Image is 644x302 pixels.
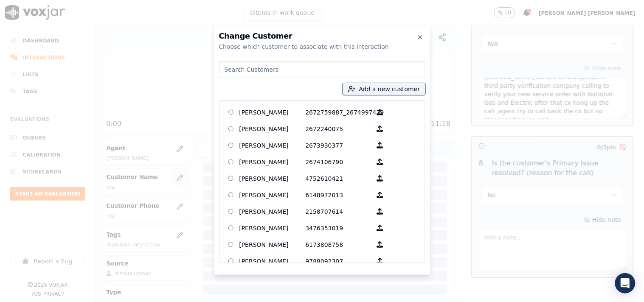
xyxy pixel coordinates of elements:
p: [PERSON_NAME] [239,139,306,152]
h2: Change Customer [219,32,425,40]
p: 9788092307 [306,254,372,268]
button: [PERSON_NAME] 6173808758 [372,238,388,251]
button: [PERSON_NAME] 3476353019 [372,221,388,235]
input: [PERSON_NAME] 6173808758 [228,242,234,247]
button: [PERSON_NAME] 2672759887_2674997479 [372,106,388,119]
input: [PERSON_NAME] 2673930377 [228,143,234,148]
button: [PERSON_NAME] 2672240075 [372,122,388,135]
p: [PERSON_NAME] [239,238,306,251]
button: [PERSON_NAME] 2674106790 [372,155,388,168]
p: [PERSON_NAME] [239,122,306,135]
input: [PERSON_NAME] 2158707614 [228,209,234,214]
p: 6173808758 [306,238,372,251]
input: [PERSON_NAME] 6148972013 [228,192,234,198]
p: [PERSON_NAME] [239,221,306,235]
p: 2672240075 [306,122,372,135]
p: [PERSON_NAME] [239,205,306,218]
p: [PERSON_NAME] [239,188,306,201]
p: [PERSON_NAME] [239,254,306,268]
input: [PERSON_NAME] 3476353019 [228,225,234,231]
div: Choose which customer to associate with this interaction [219,42,425,51]
p: [PERSON_NAME] [239,172,306,185]
p: [PERSON_NAME] [239,155,306,168]
button: [PERSON_NAME] 6148972013 [372,188,388,201]
p: 2672759887_2674997479 [306,106,372,119]
input: Search Customers [219,61,425,78]
button: [PERSON_NAME] 2158707614 [372,205,388,218]
p: 3476353019 [306,221,372,235]
p: 2674106790 [306,155,372,168]
p: 4752610421 [306,172,372,185]
p: 6148972013 [306,188,372,201]
input: [PERSON_NAME] 2674106790 [228,159,234,165]
p: 2673930377 [306,139,372,152]
button: [PERSON_NAME] 4752610421 [372,172,388,185]
button: Add a new customer [343,83,425,95]
p: [PERSON_NAME] [239,106,306,119]
input: [PERSON_NAME] 9788092307 [228,258,234,264]
div: Open Intercom Messenger [615,273,636,294]
p: 2158707614 [306,205,372,218]
input: [PERSON_NAME] 2672759887_2674997479 [228,109,234,115]
input: [PERSON_NAME] 4752610421 [228,176,234,181]
button: [PERSON_NAME] 9788092307 [372,254,388,268]
button: [PERSON_NAME] 2673930377 [372,139,388,152]
input: [PERSON_NAME] 2672240075 [228,126,234,131]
